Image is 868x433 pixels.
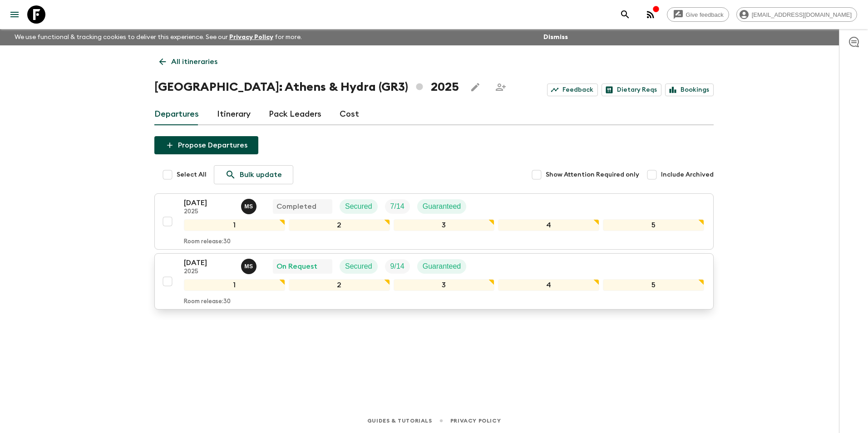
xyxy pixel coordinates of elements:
div: 3 [394,219,495,231]
div: 4 [498,279,599,291]
a: Bookings [665,84,714,96]
a: Give feedback [667,7,729,22]
p: [DATE] [184,257,234,268]
p: [DATE] [184,197,234,208]
span: Show Attention Required only [546,170,639,179]
a: All itineraries [154,53,222,71]
span: Magda Sotiriadis [241,202,258,209]
p: Room release: 30 [184,238,231,246]
div: Trip Fill [385,259,410,274]
div: Secured [340,199,378,214]
div: 2 [289,219,390,231]
p: Secured [345,201,372,212]
p: Guaranteed [423,261,461,272]
p: We use functional & tracking cookies to deliver this experience. See our for more. [11,29,306,45]
div: 2 [289,279,390,291]
span: Give feedback [681,11,729,18]
button: [DATE]2025Magda SotiriadisOn RequestSecuredTrip FillGuaranteed12345Room release:30 [154,253,714,310]
button: MS [241,259,258,274]
button: [DATE]2025Magda SotiriadisCompletedSecuredTrip FillGuaranteed12345Room release:30 [154,193,714,250]
a: Itinerary [217,103,251,125]
a: Guides & Tutorials [367,416,432,426]
div: Trip Fill [385,199,410,214]
div: Secured [340,259,378,274]
h1: [GEOGRAPHIC_DATA]: Athens & Hydra (GR3) 2025 [154,78,459,96]
a: Departures [154,103,199,125]
span: Share this itinerary [492,78,510,96]
a: Cost [340,103,359,125]
div: [EMAIL_ADDRESS][DOMAIN_NAME] [736,7,857,22]
button: Propose Departures [154,136,258,154]
p: All itineraries [171,56,217,67]
span: [EMAIL_ADDRESS][DOMAIN_NAME] [747,11,857,18]
p: Secured [345,261,372,272]
a: Privacy Policy [450,416,501,426]
button: Edit this itinerary [466,78,484,96]
span: Include Archived [661,170,714,179]
div: 5 [603,279,704,291]
a: Pack Leaders [269,103,321,125]
p: 2025 [184,208,234,216]
span: Select All [177,170,207,179]
a: Dietary Reqs [602,84,661,96]
a: Bulk update [214,165,293,184]
button: search adventures [616,5,634,24]
div: 3 [394,279,495,291]
button: Dismiss [541,31,570,44]
a: Feedback [547,84,598,96]
div: 4 [498,219,599,231]
span: Magda Sotiriadis [241,261,258,269]
p: Room release: 30 [184,298,231,305]
p: 7 / 14 [390,201,404,212]
a: Privacy Policy [229,34,273,40]
div: 5 [603,219,704,231]
button: menu [5,5,24,24]
p: Completed [276,201,316,212]
p: Bulk update [240,169,282,180]
p: 9 / 14 [390,261,404,272]
p: M S [244,263,253,270]
div: 1 [184,279,285,291]
p: 2025 [184,268,234,276]
p: On Request [276,261,317,272]
p: Guaranteed [423,201,461,212]
div: 1 [184,219,285,231]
